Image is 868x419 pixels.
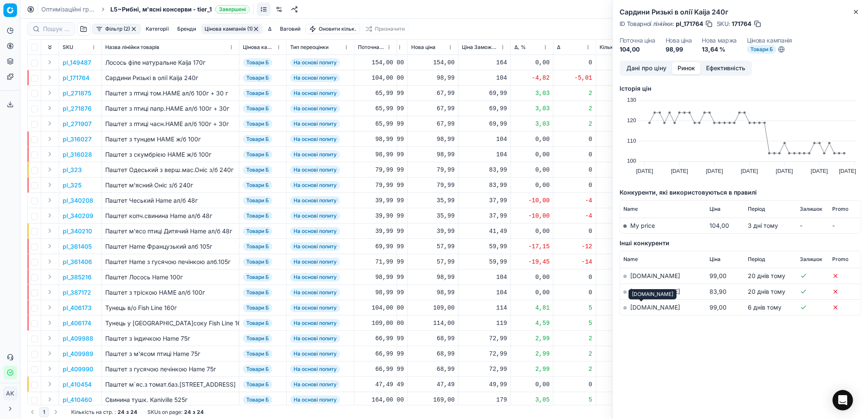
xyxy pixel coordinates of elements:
div: 12 [600,212,656,220]
div: Паштет копч.свинина Нame ал/б 48г [105,212,236,220]
strong: 24 [184,409,191,416]
button: pl_409990 [63,365,93,373]
text: [DATE] [636,168,653,174]
div: -14 [557,258,592,266]
a: [DOMAIN_NAME] [630,272,680,279]
div: 79,99 [411,181,455,189]
button: Expand [45,210,55,221]
span: На основі попиту [290,120,340,128]
span: 104,00 [709,222,729,229]
div: 0,00 [514,150,550,159]
h5: Історія цін [620,84,861,93]
dt: Цінова кампанія [747,37,792,43]
span: Період [748,256,765,263]
span: Ціна [709,256,721,263]
strong: 24 [197,409,204,416]
button: Expand [45,302,55,313]
div: 35,99 [411,212,455,220]
div: Сардини Ризькі в олії Kaija 240г [105,74,236,82]
div: 154,00 [411,58,455,67]
div: 37,99 [462,212,507,220]
text: 100 [627,158,636,164]
button: pl_361405 [63,242,92,251]
text: [DATE] [741,168,758,174]
div: -5,01 [557,74,592,82]
span: Ціна [709,206,721,212]
div: 59,99 [462,242,507,251]
a: [DOMAIN_NAME] [630,288,680,295]
span: На основі попиту [290,196,340,205]
span: Товари Б [243,58,272,67]
span: 20 днів тому [748,272,785,279]
div: 98,99 [411,150,455,159]
button: Expand [45,226,55,236]
div: 27 [600,196,656,205]
span: Товари Б [243,212,272,220]
text: [DATE] [776,168,793,174]
div: 98,99 [411,273,455,281]
div: 65,99 [358,89,393,98]
button: pl_385216 [63,273,92,281]
div: 69,99 [358,242,393,251]
button: Ринок [672,62,701,75]
span: Залишок [800,206,823,212]
button: Expand [45,72,55,83]
span: Товари Б [243,74,272,82]
button: pl_340210 [63,227,92,235]
button: pl_361406 [63,258,92,266]
button: Expand [45,348,55,359]
span: Товари Б [243,258,272,266]
div: 0 [557,150,592,159]
span: Promo [832,206,848,212]
div: 104 [462,288,507,297]
button: pl_340209 [63,212,93,220]
span: Товари Б [243,227,272,235]
div: 13 [600,150,656,159]
div: Паштет з тріскою НАМЕ ал/б 100г [105,288,236,297]
div: 0,00 [514,166,550,174]
button: Expand [45,256,55,267]
div: 0,00 [514,58,550,67]
button: Expand [45,103,55,113]
div: 57,99 [411,242,455,251]
div: 10 [600,288,656,297]
p: pl_406173 [63,304,92,312]
button: Фільтр (2) [92,24,141,34]
span: 99,00 [709,272,727,279]
button: Expand [45,287,55,297]
span: Товари Б [243,181,272,189]
div: Паштет Чеський Нame ал/б 48г [105,196,236,205]
dt: Нова маржа [702,37,737,43]
div: 30 [600,120,656,128]
div: 0,00 [514,288,550,297]
span: На основі попиту [290,74,340,82]
div: 65,99 [358,104,393,113]
button: Expand [45,364,55,374]
button: pl_409989 [63,350,93,358]
div: 98,99 [358,150,393,159]
button: Expand all [45,42,55,52]
span: На основі попиту [290,227,340,235]
div: 2 [557,120,592,128]
p: pl_271907 [63,120,92,128]
div: -10,00 [514,212,550,220]
div: 71 [600,166,656,174]
div: 98,99 [358,273,393,281]
div: 98,99 [411,74,455,82]
span: Товари Б [243,120,272,128]
h5: Конкуренти, які використовуються в правилі [620,188,861,197]
text: [DATE] [811,168,828,174]
div: 39,99 [358,212,393,220]
span: Нова ціна [411,44,435,51]
text: [DATE] [839,168,856,174]
div: 69,99 [462,104,507,113]
div: -17,15 [514,242,550,251]
a: [DOMAIN_NAME] [630,304,680,311]
span: Товари Б [243,135,272,143]
div: 41,49 [462,227,507,235]
div: 98,99 [411,288,455,297]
